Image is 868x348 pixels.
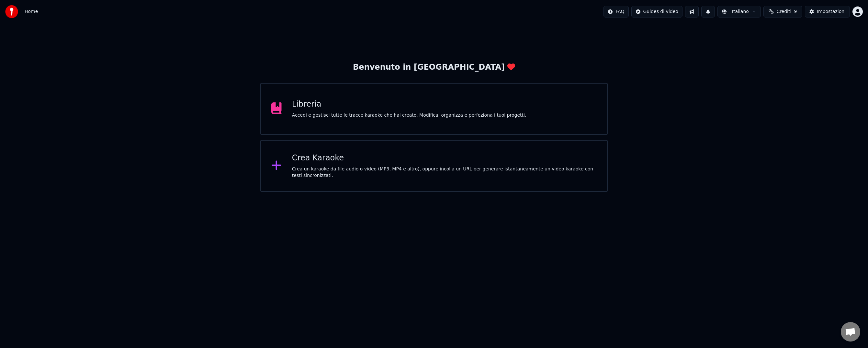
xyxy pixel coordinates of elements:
[794,8,797,15] span: 9
[805,6,850,17] button: Impostazioni
[817,8,846,15] div: Impostazioni
[353,62,515,73] div: Benvenuto in [GEOGRAPHIC_DATA]
[631,6,682,17] button: Guides di video
[841,322,860,342] div: Aprire la chat
[25,8,38,15] nav: breadcrumb
[292,153,597,163] div: Crea Karaoke
[292,166,597,179] div: Crea un karaoke da file audio o video (MP3, MP4 e altro), oppure incolla un URL per generare ista...
[763,6,802,17] button: Crediti9
[25,8,38,15] span: Home
[292,112,526,119] div: Accedi e gestisci tutte le tracce karaoke che hai creato. Modifica, organizza e perfeziona i tuoi...
[603,6,628,17] button: FAQ
[5,5,18,18] img: youka
[776,8,791,15] span: Crediti
[292,99,526,110] div: Libreria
